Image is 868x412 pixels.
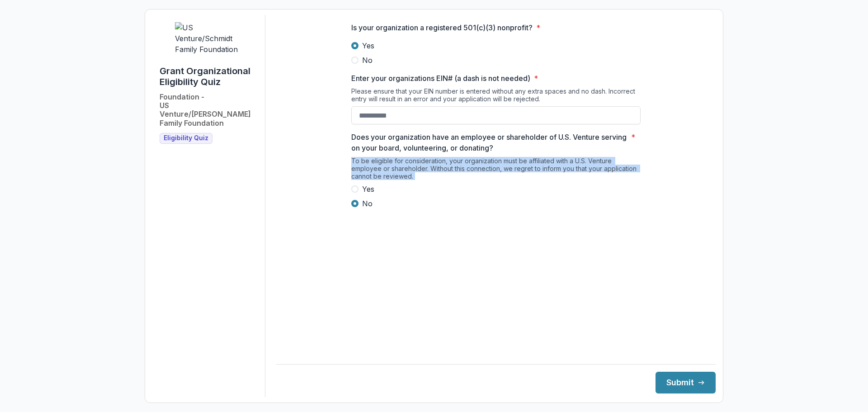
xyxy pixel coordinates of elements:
[656,372,716,393] button: Submit
[362,198,373,209] span: No
[351,73,530,84] p: Enter your organizations EIN# (a dash is not needed)
[160,93,258,128] h2: Foundation - US Venture/[PERSON_NAME] Family Foundation
[351,157,641,184] div: To be eligible for consideration, your organization must be affiliated with a U.S. Venture employ...
[164,134,208,142] span: Eligibility Quiz
[160,66,258,87] h1: Grant Organizational Eligibility Quiz
[362,40,374,51] span: Yes
[351,87,641,106] div: Please ensure that your EIN number is entered without any extra spaces and no dash. Incorrect ent...
[351,22,533,33] p: Is your organization a registered 501(c)(3) nonprofit?
[175,22,243,55] img: US Venture/Schmidt Family Foundation
[362,184,374,194] span: Yes
[362,55,373,66] span: No
[351,132,627,153] p: Does your organization have an employee or shareholder of U.S. Venture serving on your board, vol...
